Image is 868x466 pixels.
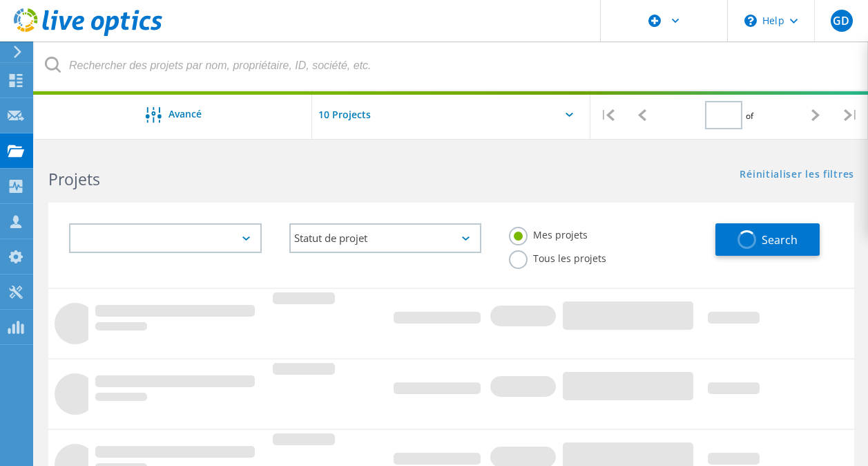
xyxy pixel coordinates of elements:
div: | [833,91,868,140]
span: GD [833,15,849,26]
span: of [746,110,753,122]
a: Live Optics Dashboard [14,29,162,39]
b: Projets [48,168,100,190]
span: Search [762,232,798,248]
a: Réinitialiser les filtres [740,169,854,181]
button: Search [715,223,820,256]
svg: \n [744,15,757,27]
div: Statut de projet [289,223,482,253]
label: Tous les projets [509,250,606,263]
label: Mes projets [509,227,588,240]
div: | [590,91,625,140]
span: Avancé [168,109,202,119]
